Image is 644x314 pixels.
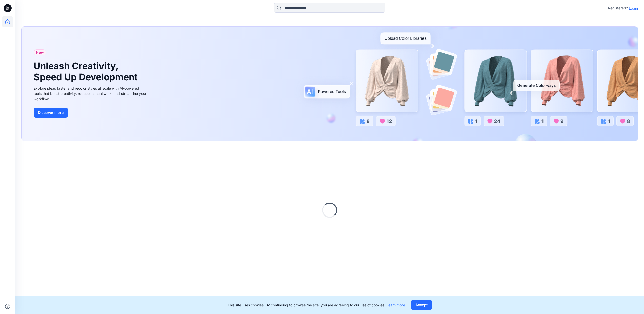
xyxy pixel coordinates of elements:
[228,302,405,308] p: This site uses cookies. By continuing to browse the site, you are agreeing to our use of cookies.
[34,61,140,82] h1: Unleash Creativity, Speed Up Development
[36,49,44,55] span: New
[386,303,405,307] a: Learn more
[34,86,148,102] div: Explore ideas faster and recolor styles at scale with AI-powered tools that boost creativity, red...
[629,6,638,11] p: Login
[411,300,432,310] button: Accept
[608,5,628,11] p: Registered?
[34,108,68,118] button: Discover more
[34,108,148,118] a: Discover more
